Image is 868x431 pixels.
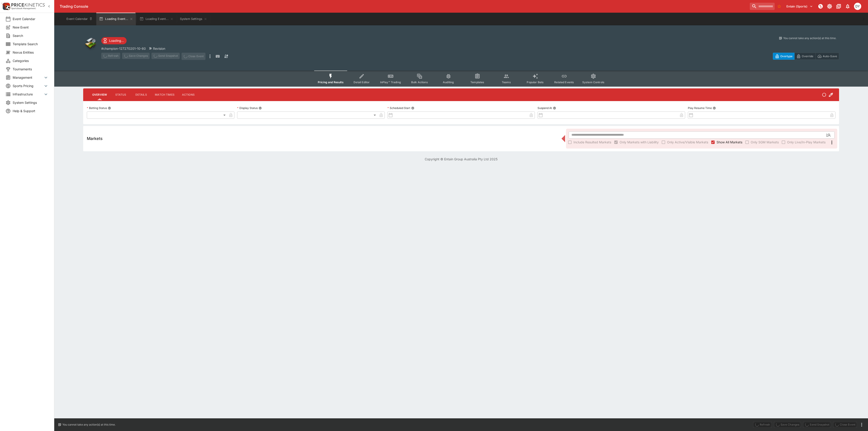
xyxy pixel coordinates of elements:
[502,81,511,84] span: Teams
[776,3,783,10] button: No Bookmarks
[13,42,49,46] span: Template Search
[13,25,49,30] span: New Event
[538,106,552,110] p: Suspend At
[13,67,49,71] span: Tournaments
[153,46,165,51] p: Revision
[853,1,863,11] button: dylan.brown
[553,107,556,110] button: Suspend At
[854,3,861,10] div: dylan.brown
[802,54,813,59] p: Override
[259,107,262,110] button: Display Status
[177,13,210,25] button: System Settings
[816,2,825,10] button: NOT Connected to PK
[773,53,839,60] div: Start From
[13,75,43,80] span: Management
[688,106,712,110] p: Play Resume Time
[751,140,779,144] span: Only SGM Markets
[794,53,815,60] button: Override
[620,140,659,144] span: Only Markets with Liability
[131,89,151,100] button: Details
[787,140,826,144] span: Only Live/In-Play Markets
[411,81,428,84] span: Bulk Actions
[713,107,716,110] button: Play Resume Time
[859,422,864,427] button: more
[823,54,837,59] p: Auto-Save
[151,89,178,100] button: Match Times
[87,106,107,110] p: Betting Status
[527,81,544,84] span: Popular Bets
[573,140,611,144] span: Include Resulted Markets
[54,157,868,161] p: Copyright © Entain Group Australia Pty Ltd 2025
[11,7,36,9] img: Sportsbook Management
[829,140,835,145] svg: More
[443,81,454,84] span: Auditing
[318,81,344,84] span: Pricing and Results
[835,2,843,10] button: Documentation
[314,71,608,87] div: Event type filters
[815,53,839,60] button: Auto-Save
[1,2,10,11] img: PriceKinetics Logo
[111,89,131,100] button: Status
[826,2,834,10] button: Toggle light/dark mode
[178,89,198,100] button: Actions
[780,54,793,59] p: Overtype
[207,53,213,60] button: more
[109,38,124,43] p: Loading...
[13,33,49,38] span: Search
[64,13,95,25] button: Event Calendar
[237,106,258,110] p: Display Status
[554,81,574,84] span: Related Events
[11,3,45,7] img: PriceKinetics
[582,81,604,84] span: System Controls
[13,83,43,88] span: Sports Pricing
[844,2,852,10] button: Notifications
[411,107,414,110] button: Scheduled Start
[354,81,370,84] span: Detail Editor
[108,107,111,110] button: Betting Status
[13,50,49,55] span: Nexus Entities
[87,136,103,141] h5: Markets
[387,106,410,110] p: Scheduled Start
[96,13,136,25] button: Loading Event...
[89,89,111,100] button: Overview
[380,81,401,84] span: InPlay™ Trading
[824,131,833,139] button: Open
[13,92,43,97] span: Infrastructure
[101,46,146,51] p: Copy To Clipboard
[62,423,116,427] p: You cannot take any action(s) at this time.
[60,4,748,9] div: Trading Console
[13,109,49,113] span: Help & Support
[13,100,49,105] span: System Settings
[667,140,708,144] span: Only Active/Visible Markets
[783,36,836,40] p: You cannot take any action(s) at this time.
[717,140,742,144] span: Show All Markets
[773,53,795,60] button: Overtype
[750,3,775,10] input: search
[137,13,176,25] button: Loading Event...
[83,36,98,51] img: other.png
[784,3,816,10] button: Select Tenant
[470,81,484,84] span: Templates
[13,17,49,21] span: Event Calendar
[13,58,49,63] span: Categories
